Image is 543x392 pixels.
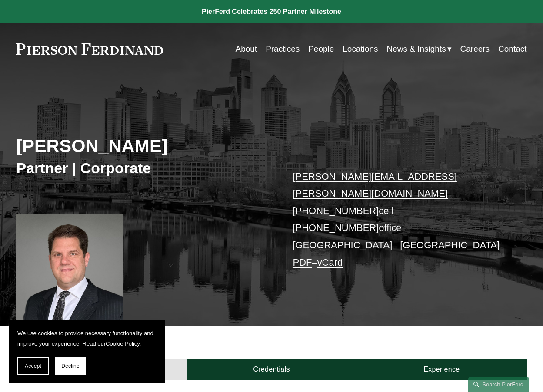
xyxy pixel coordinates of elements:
[16,135,271,157] h2: [PERSON_NAME]
[187,359,356,380] a: Credentials
[293,222,379,233] a: [PHONE_NUMBER]
[55,357,86,375] button: Decline
[387,41,452,57] a: folder dropdown
[17,357,49,375] button: Accept
[9,320,165,383] section: Cookie banner
[356,359,526,380] a: Experience
[106,340,140,347] a: Cookie Policy
[293,171,457,199] a: [PERSON_NAME][EMAIL_ADDRESS][PERSON_NAME][DOMAIN_NAME]
[317,257,343,268] a: vCard
[61,363,80,369] span: Decline
[387,42,446,56] span: News & Insights
[293,205,379,216] a: [PHONE_NUMBER]
[293,257,312,268] a: PDF
[17,328,157,349] p: We use cookies to provide necessary functionality and improve your experience. Read our .
[498,41,526,57] a: Contact
[16,159,271,177] h3: Partner | Corporate
[25,363,41,369] span: Accept
[236,41,257,57] a: About
[266,41,300,57] a: Practices
[293,168,505,271] p: cell office [GEOGRAPHIC_DATA] | [GEOGRAPHIC_DATA] –
[460,41,490,57] a: Careers
[343,41,378,57] a: Locations
[468,377,529,392] a: Search this site
[308,41,334,57] a: People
